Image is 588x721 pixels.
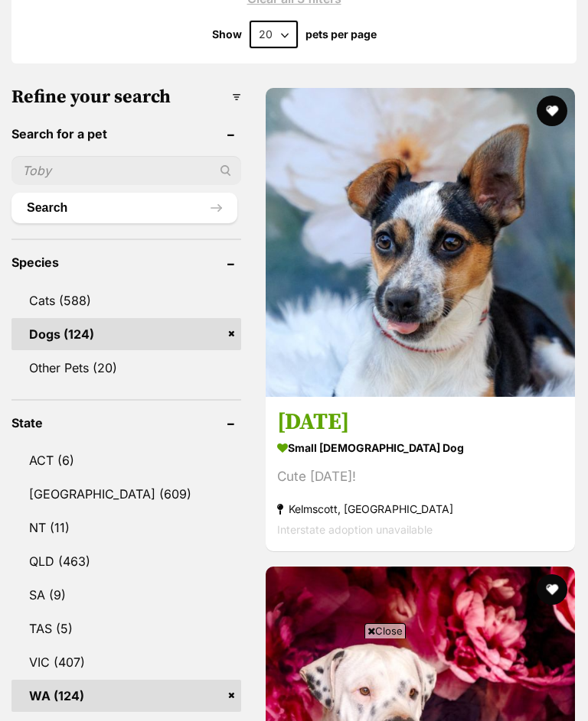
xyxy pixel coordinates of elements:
[277,499,563,520] strong: Kelmscott, [GEOGRAPHIC_DATA]
[11,156,241,185] input: Toby
[305,28,377,41] label: pets per page
[537,574,567,605] button: favourite
[11,318,241,350] a: Dogs (124)
[11,512,241,544] a: NT (11)
[266,88,575,397] img: Karma - Mixed breed Dog
[277,524,433,537] span: Interstate adoption unavailable
[11,284,241,317] a: Cats (588)
[11,352,241,384] a: Other Pets (20)
[11,680,241,712] a: WA (124)
[277,467,563,488] div: Cute [DATE]!
[11,545,241,577] a: QLD (463)
[212,28,242,41] span: Show
[11,86,241,108] h3: Refine your search
[537,96,567,126] button: favourite
[15,645,573,713] iframe: Advertisement
[11,579,241,611] a: SA (9)
[277,437,563,460] strong: small [DEMOGRAPHIC_DATA] Dog
[11,193,237,223] button: Search
[11,127,241,141] header: Search for a pet
[11,478,241,510] a: [GEOGRAPHIC_DATA] (609)
[11,444,241,476] a: ACT (6)
[11,612,241,645] a: TAS (5)
[11,646,241,678] a: VIC (407)
[364,623,406,638] span: Close
[277,408,563,437] h3: [DATE]
[11,255,241,269] header: Species
[11,416,241,430] header: State
[266,397,575,552] a: [DATE] small [DEMOGRAPHIC_DATA] Dog Cute [DATE]! Kelmscott, [GEOGRAPHIC_DATA] Interstate adoption...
